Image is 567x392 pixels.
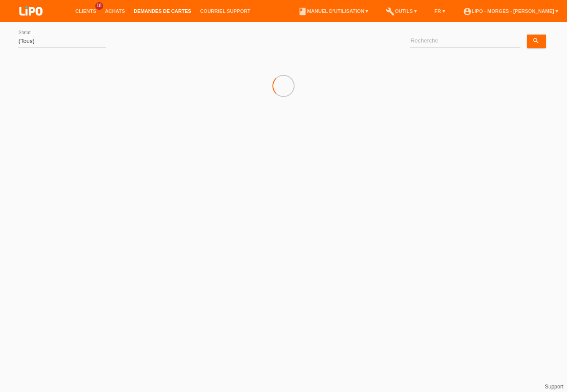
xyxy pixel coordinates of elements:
[95,2,103,10] span: 18
[458,8,563,14] a: account_circleLIPO - Morges - [PERSON_NAME] ▾
[298,7,307,16] i: book
[294,8,373,14] a: bookManuel d’utilisation ▾
[381,8,421,14] a: buildOutils ▾
[430,8,450,14] a: FR ▾
[9,18,53,25] a: LIPO pay
[129,8,196,14] a: Demandes de cartes
[101,8,129,14] a: Achats
[527,35,546,48] a: search
[463,7,472,16] i: account_circle
[532,37,540,44] i: search
[386,7,395,16] i: build
[545,384,563,390] a: Support
[196,8,255,14] a: Courriel Support
[71,8,101,14] a: Clients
